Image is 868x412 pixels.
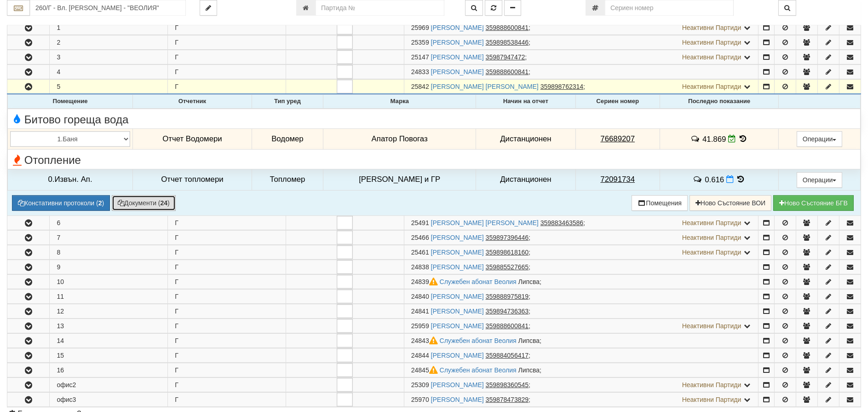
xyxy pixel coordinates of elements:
tcxspan: Call 359898360545 via 3CX [486,381,529,389]
a: [PERSON_NAME] [431,234,484,241]
a: [PERSON_NAME] [431,263,484,271]
th: Помещение [8,95,133,109]
td: ; [404,363,758,377]
i: Редакция Отчет към 30/09/2025 [728,135,736,143]
span: Партида № [411,322,429,330]
a: [PERSON_NAME] [431,322,484,330]
span: Липсва [518,366,540,374]
tcxspan: Call 359883463586 via 3CX [540,219,583,226]
td: 14 [50,333,168,348]
a: [PERSON_NAME] [431,39,484,46]
td: Водомер [252,128,323,150]
span: Партида № [411,352,429,359]
td: ; [404,80,758,94]
td: ; [404,230,758,244]
button: Документи (24) [112,195,176,211]
span: Липсва [518,278,540,285]
span: Партида № [411,366,440,374]
td: 5 [50,80,168,94]
a: [PERSON_NAME] [431,293,484,300]
td: ; [404,289,758,303]
span: Отчет топломери [161,175,223,184]
td: ; [404,333,758,348]
b: 2 [98,199,102,207]
th: Марка [323,95,476,109]
a: [PERSON_NAME] [431,53,484,61]
tcxspan: Call 359898618160 via 3CX [486,249,529,256]
button: Помещения [632,195,688,211]
td: Г [168,289,286,303]
a: Служебен абонат Веолия [440,337,517,344]
a: [PERSON_NAME] [431,68,484,75]
a: [PERSON_NAME] [431,249,484,256]
td: 6 [50,215,168,230]
button: Операции [797,131,843,147]
span: Неактивни Партиди [682,381,742,389]
span: Неактивни Партиди [682,234,742,241]
tcxspan: Call 359884056417 via 3CX [486,352,529,359]
span: Партида № [411,249,429,256]
span: Партида № [411,396,429,403]
td: 1 [50,20,168,35]
span: Партида № [411,53,429,61]
td: ; [404,245,758,259]
span: Неактивни Партиди [682,322,742,330]
td: Г [168,50,286,64]
td: ; [404,20,758,35]
span: Партида № [411,24,429,31]
span: 0.616 [705,175,724,184]
td: [PERSON_NAME] и ГР [323,169,476,190]
tcxspan: Call 359898538446 via 3CX [486,39,529,46]
td: 9 [50,260,168,274]
td: Г [168,348,286,362]
td: Г [168,230,286,244]
b: 24 [161,199,168,207]
span: Партида № [411,39,429,46]
tcxspan: Call 359878473829 via 3CX [486,396,529,403]
td: ; [404,260,758,274]
th: Отчетник [133,95,252,109]
span: Неактивни Партиди [682,249,742,256]
span: Партида № [411,381,429,389]
td: Дистанционен [476,169,575,190]
a: [PERSON_NAME] [431,308,484,315]
td: Г [168,363,286,377]
td: офис3 [50,392,168,406]
span: Неактивни Партиди [682,24,742,31]
tcxspan: Call 359888975819 via 3CX [486,293,529,300]
td: 12 [50,304,168,318]
td: Г [168,260,286,274]
td: 4 [50,65,168,79]
td: 2 [50,35,168,50]
td: Дистанционен [476,128,575,150]
a: [PERSON_NAME] [PERSON_NAME] [431,83,539,90]
tcxspan: Call 35987947472 via 3CX [486,53,525,61]
a: [PERSON_NAME] [PERSON_NAME] [431,219,539,226]
span: Партида № [411,219,429,226]
td: ; [404,65,758,79]
td: 0.Извън. Ап. [8,169,133,190]
td: Г [168,319,286,333]
td: 15 [50,348,168,362]
tcxspan: Call 359885527665 via 3CX [486,263,529,271]
td: 11 [50,289,168,303]
th: Начин на отчет [476,95,575,109]
th: Последно показание [660,95,778,109]
span: Неактивни Партиди [682,39,742,46]
a: Служебен абонат Веолия [440,366,517,374]
td: Г [168,215,286,230]
td: 3 [50,50,168,64]
td: Г [168,65,286,79]
td: ; [404,274,758,289]
span: Неактивни Партиди [682,219,742,226]
span: Отопление [10,154,81,166]
td: 10 [50,274,168,289]
span: 41.869 [702,134,726,143]
td: ; [404,319,758,333]
span: Партида № [411,278,440,285]
tcxspan: Call 76689207 via 3CX [600,134,635,143]
td: ; [404,348,758,362]
a: [PERSON_NAME] [431,381,484,389]
td: Г [168,377,286,392]
tcxspan: Call 72091734 via 3CX [600,175,635,184]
